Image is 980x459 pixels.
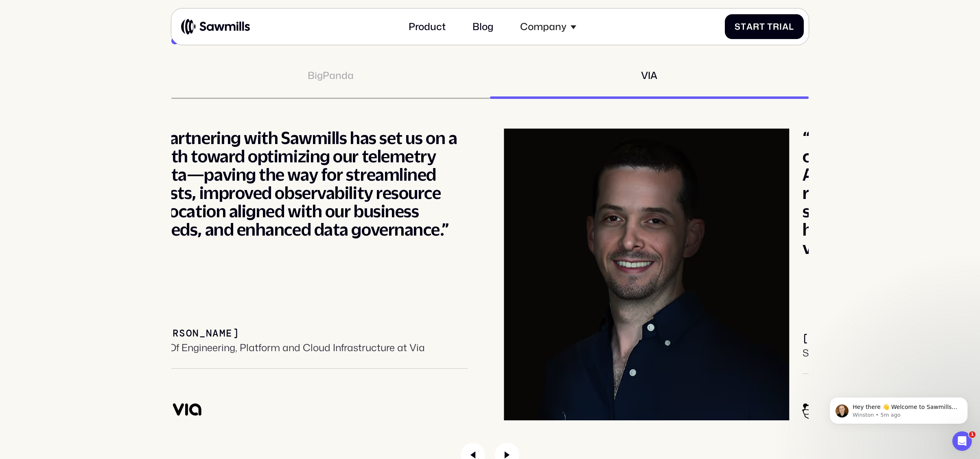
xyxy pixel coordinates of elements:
a: Blog [465,13,501,40]
div: Senior Director of DevOps, BigPanda [803,347,972,359]
a: Product [401,13,453,40]
div: [PERSON_NAME] [803,333,889,345]
div: [PERSON_NAME] [153,328,239,339]
div: 2 / 2 [153,129,790,421]
a: StartTrial [725,14,803,39]
div: “Partnering with Sawmills has set us on a path toward optimizing our telemetry data—paving the wa... [153,129,468,239]
span: l [789,22,794,32]
span: t [759,22,765,32]
div: Customers [186,34,254,48]
span: a [782,22,789,32]
div: BigPanda [308,70,354,81]
span: S [735,22,741,32]
span: r [773,22,779,32]
div: Company [520,21,567,33]
iframe: Intercom live chat [952,431,972,451]
span: a [746,22,753,32]
span: r [753,22,759,32]
span: t [741,22,746,32]
iframe: Intercom notifications message [817,380,980,437]
span: i [779,22,782,32]
div: VP Of Engineering, Platform and Cloud Infrastructure at Via [153,342,425,354]
span: 1 [969,431,976,438]
div: Company [513,13,584,40]
div: VIA [641,70,657,81]
span: T [767,22,773,32]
